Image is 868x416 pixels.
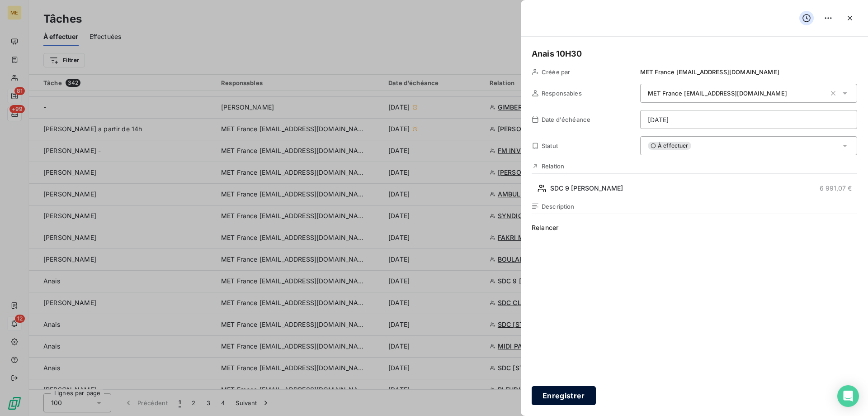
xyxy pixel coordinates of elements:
[532,48,857,60] h5: Anais 10H30
[640,68,779,76] span: MET France [EMAIL_ADDRESS][DOMAIN_NAME]
[550,184,623,193] span: SDC 9 [PERSON_NAME]
[542,68,570,76] span: Créée par
[648,90,787,97] span: MET France [EMAIL_ADDRESS][DOMAIN_NAME]
[542,142,558,149] span: Statut
[532,386,596,405] button: Enregistrer
[648,142,691,150] span: À effectuer
[542,203,575,210] span: Description
[542,163,564,170] span: Relation
[532,181,857,196] button: SDC 9 [PERSON_NAME]6 991,07 €
[542,90,582,97] span: Responsables
[542,116,590,123] span: Date d'échéance
[837,385,859,407] div: Open Intercom Messenger
[640,110,857,129] input: placeholder
[820,184,852,193] span: 6 991,07 €
[532,223,857,397] span: Relancer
